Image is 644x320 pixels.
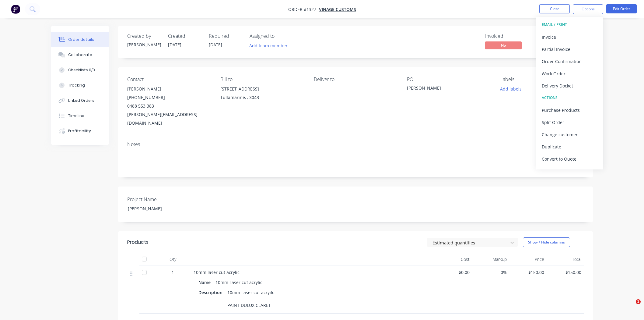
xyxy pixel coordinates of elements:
[542,81,598,90] div: Delivery Docket
[172,269,174,276] span: 1
[542,94,598,102] div: ACTIONS
[288,6,319,12] span: Order #1327 -
[198,288,225,297] div: Description
[68,67,95,73] div: Checklists 0/0
[623,299,638,314] iframe: Intercom live chat
[127,110,211,127] div: [PERSON_NAME][EMAIL_ADDRESS][DOMAIN_NAME]
[51,123,109,139] button: Profitability
[435,253,472,265] div: Cost
[127,41,161,48] div: [PERSON_NAME]
[51,47,109,62] button: Collaborate
[127,33,161,39] div: Created by
[573,4,603,14] button: Options
[246,41,291,50] button: Add team member
[314,76,397,82] div: Deliver to
[68,52,92,58] div: Collaborate
[542,33,598,41] div: Invoice
[168,42,181,48] span: [DATE]
[127,85,211,93] div: [PERSON_NAME]
[250,33,310,39] div: Assigned to
[198,278,213,287] div: Name
[51,32,109,47] button: Order details
[542,45,598,54] div: Partial Invoice
[437,269,470,276] span: $0.00
[209,42,222,48] span: [DATE]
[220,85,304,104] div: [STREET_ADDRESS]Tullamarine, , 3043
[485,41,522,49] span: No
[472,253,509,265] div: Markup
[500,76,584,82] div: Labels
[474,269,507,276] span: 0%
[220,85,304,93] div: [STREET_ADDRESS]
[51,62,109,78] button: Checklists 0/0
[127,141,584,147] div: Notes
[127,76,211,82] div: Contact
[68,113,84,119] div: Timeline
[319,6,356,12] a: Vinage Customs
[250,41,291,50] button: Add team member
[542,69,598,78] div: Work Order
[407,76,490,82] div: PO
[542,57,598,66] div: Order Confirmation
[542,118,598,127] div: Split Order
[523,237,570,247] button: Show / Hide columns
[51,78,109,93] button: Tracking
[636,299,641,304] span: 1
[194,269,240,275] span: 10mm laser cut acrylic
[168,33,201,39] div: Created
[220,93,304,102] div: Tullamarine, , 3043
[209,33,242,39] div: Required
[407,85,483,93] div: [PERSON_NAME]
[127,196,203,203] label: Project Name
[497,85,525,93] button: Add labels
[542,155,598,163] div: Convert to Quote
[542,130,598,139] div: Change customer
[155,253,191,265] div: Qty
[542,167,598,176] div: Archive
[549,269,582,276] span: $150.00
[127,85,211,127] div: [PERSON_NAME][PHONE_NUMBER]0488 553 383[PERSON_NAME][EMAIL_ADDRESS][DOMAIN_NAME]
[68,83,85,88] div: Tracking
[485,33,531,39] div: Invoiced
[123,204,199,213] div: [PERSON_NAME]
[512,269,544,276] span: $150.00
[542,142,598,151] div: Duplicate
[68,128,91,134] div: Profitability
[127,102,211,110] div: 0488 553 383
[68,98,94,103] div: Linked Orders
[51,108,109,123] button: Timeline
[127,239,149,246] div: Products
[51,93,109,108] button: Linked Orders
[68,37,94,42] div: Order details
[213,278,265,287] div: 10mm Laser cut acrylic
[225,288,277,310] div: 10mm Laser cut acryilc PAINT DULUX CLARET
[509,253,547,265] div: Price
[542,21,598,29] div: EMAIL / PRINT
[539,4,570,13] button: Close
[11,5,20,14] img: Factory
[220,76,304,82] div: Bill to
[547,253,584,265] div: Total
[127,93,211,102] div: [PHONE_NUMBER]
[606,4,637,13] button: Edit Order
[542,106,598,115] div: Purchase Products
